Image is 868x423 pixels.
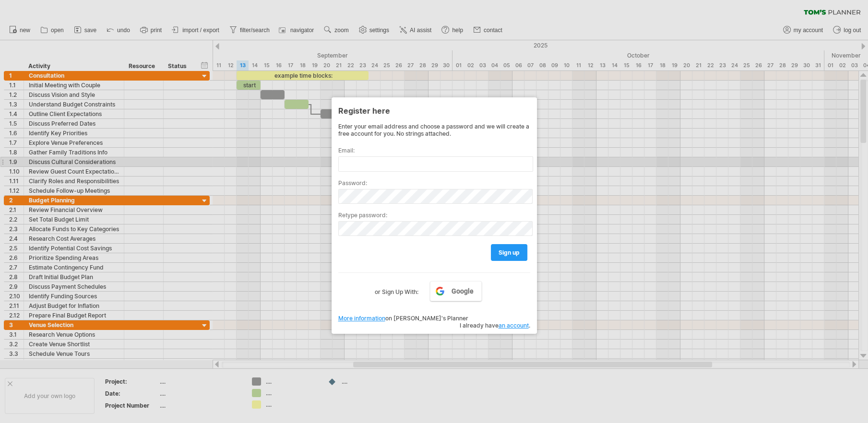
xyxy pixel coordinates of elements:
[375,281,418,297] label: or Sign Up With:
[499,322,529,329] a: an account
[338,102,530,119] div: Register here
[338,211,530,219] label: Retype password:
[338,147,530,154] label: Email:
[460,322,530,329] span: I already have .
[499,249,520,256] span: sign up
[338,123,530,137] div: Enter your email address and choose a password and we will create a free account for you. No stri...
[338,315,468,322] span: on [PERSON_NAME]'s Planner
[430,281,482,301] a: Google
[338,179,530,187] label: Password:
[338,315,385,322] a: More information
[491,244,527,261] a: sign up
[452,287,474,295] span: Google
